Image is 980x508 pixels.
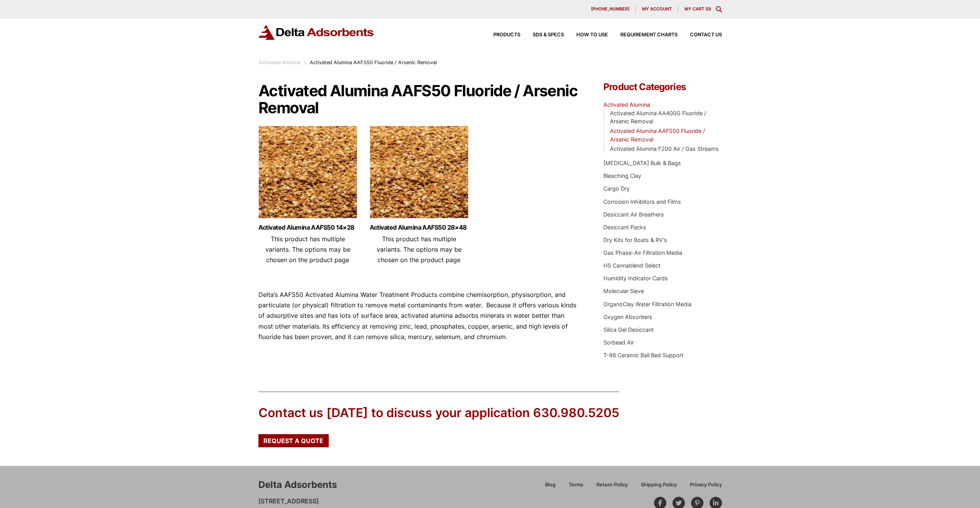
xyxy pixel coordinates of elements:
a: Activated Alumina AAFS50 Fluoride / Arsenic Removal [610,128,705,143]
a: Activated Alumina F200 Air / Gas Streams [610,145,719,152]
a: Request a Quote [258,434,329,447]
img: Delta Adsorbents [258,25,374,40]
a: How to Use [564,32,608,38]
a: Corrosion Inhibitors and Films [603,198,681,205]
span: Request a Quote [263,438,323,444]
span: This product has multiple variants. The options may be chosen on the product page [377,235,462,264]
a: Molecular Sieve [603,288,644,294]
a: Oxygen Absorbers [603,314,652,320]
a: Terms [562,481,590,494]
a: Activated Alumina AAFS50 28×48 [370,224,469,231]
span: How to Use [576,32,608,38]
a: SDS & SPECS [520,32,564,38]
span: : [304,60,306,65]
a: Activated Alumina AA400G Fluoride / Arsenic Removal [610,110,706,125]
a: [MEDICAL_DATA] Bulk & Bags [603,160,681,166]
a: Requirement Charts [608,32,678,38]
span: 0 [707,6,710,12]
a: Return Policy [590,481,634,494]
a: Blog [538,481,562,494]
div: Toggle Modal Content [716,6,722,12]
a: Bleaching Clay [603,172,641,179]
a: Activated Alumina [603,101,650,108]
span: Shipping Policy [641,482,677,488]
span: Contact Us [690,32,722,38]
span: This product has multiple variants. The options may be chosen on the product page [265,235,350,264]
span: Requirement Charts [620,32,678,38]
a: Desiccant Air Breathers [603,211,664,218]
a: My account [636,6,678,12]
a: [PHONE_NUMBER] [585,6,636,12]
a: My Cart (0) [684,6,711,12]
span: SDS & SPECS [533,32,564,38]
span: Blog [545,482,555,488]
a: Shipping Policy [634,481,683,494]
a: T-86 Ceramic Ball Bed Support [603,352,683,358]
a: HS Cannablend Select [603,262,661,269]
a: Activated Alumina AAFS50 14×28 [258,224,357,231]
span: Return Policy [596,482,628,488]
a: Contact Us [678,32,722,38]
span: Products [493,32,520,38]
span: Activated Alumina AAFS50 Fluoride / Arsenic Removal [310,60,437,65]
a: Silica Gel Desiccant [603,326,654,333]
div: Delta Adsorbents [258,478,337,491]
a: Sorbead Air [603,339,634,346]
span: Terms [569,482,583,488]
a: Products [481,32,520,38]
a: Activated Alumina [258,60,301,65]
a: Humidity Indicator Cards [603,275,668,281]
a: Gas Phase-Air Filtration Media [603,249,682,256]
span: Privacy Policy [690,482,722,488]
a: Desiccant Packs [603,224,646,230]
p: Delta’s AAFS50 Activated Alumina Water Treatment Products combine chemisorption, physisorption, a... [258,290,581,342]
div: Contact us [DATE] to discuss your application 630.980.5205 [258,404,619,422]
a: Cargo Dry [603,185,630,192]
a: Privacy Policy [683,481,722,494]
a: OrganoClay Water Filtration Media [603,301,691,307]
h1: Activated Alumina AAFS50 Fluoride / Arsenic Removal [258,82,581,116]
h4: Product Categories [603,82,722,92]
span: [PHONE_NUMBER] [591,7,629,11]
span: My account [642,7,672,11]
a: Dry Kits for Boats & RV's [603,237,667,243]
